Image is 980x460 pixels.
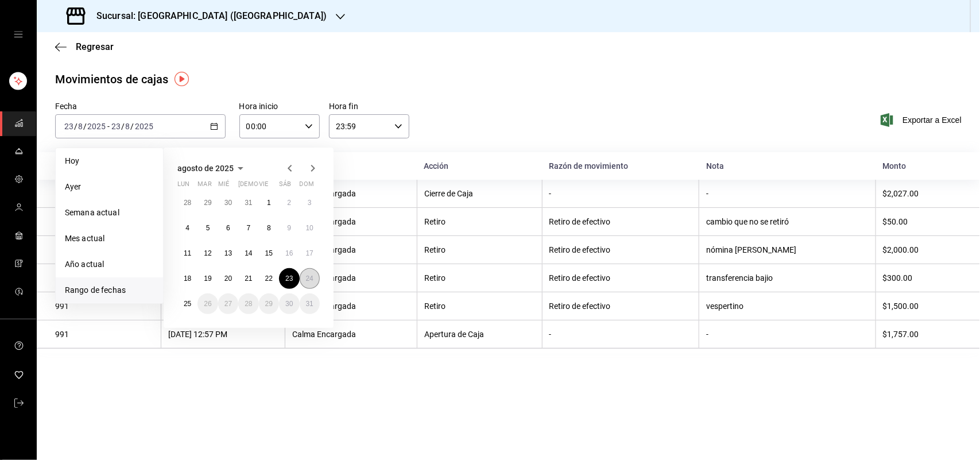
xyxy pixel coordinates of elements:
[177,268,197,289] button: 18 de agosto de 2025
[300,293,320,314] button: 31 de agosto de 2025
[37,152,161,180] th: Corte de caja
[265,275,273,283] abbr: 22 de agosto de 2025
[226,224,230,232] abbr: 6 de agosto de 2025
[238,218,258,238] button: 7 de agosto de 2025
[424,217,535,226] div: Retiro
[197,243,218,264] button: 12 de agosto de 2025
[177,164,234,173] span: agosto de 2025
[224,300,232,308] abbr: 27 de agosto de 2025
[204,275,211,283] abbr: 19 de agosto de 2025
[424,273,535,283] div: Retiro
[549,245,692,254] div: Retiro de efectivo
[185,224,189,232] abbr: 4 de agosto de 2025
[218,218,238,238] button: 6 de agosto de 2025
[177,180,189,192] abbr: lunes
[245,275,252,283] abbr: 21 de agosto de 2025
[883,113,962,127] button: Exportar a Excel
[55,330,154,339] div: 991
[424,330,535,339] div: Apertura de Caja
[267,199,271,207] abbr: 1 de agosto de 2025
[549,301,692,311] div: Retiro de efectivo
[417,152,542,180] th: Acción
[14,30,23,39] button: open drawer
[883,301,962,311] div: $1,500.00
[259,268,279,289] button: 22 de agosto de 2025
[197,293,218,314] button: 26 de agosto de 2025
[197,268,218,289] button: 19 de agosto de 2025
[306,275,313,283] abbr: 24 de agosto de 2025
[306,224,313,232] abbr: 10 de agosto de 2025
[177,161,247,175] button: agosto de 2025
[300,192,320,213] button: 3 de agosto de 2025
[279,180,291,192] abbr: sábado
[184,275,191,283] abbr: 18 de agosto de 2025
[177,218,197,238] button: 4 de agosto de 2025
[218,268,238,289] button: 20 de agosto de 2025
[197,180,211,192] abbr: martes
[329,103,409,111] label: Hora fin
[239,103,320,111] label: Hora inicio
[107,122,110,131] span: -
[706,217,868,226] div: cambio que no se retiró
[238,192,258,213] button: 31 de julio de 2025
[238,268,258,289] button: 21 de agosto de 2025
[549,217,692,226] div: Retiro de efectivo
[175,72,189,86] img: Tooltip marker
[424,245,535,254] div: Retiro
[224,199,232,207] abbr: 30 de julio de 2025
[76,41,114,52] span: Regresar
[218,180,229,192] abbr: miércoles
[245,300,252,308] abbr: 28 de agosto de 2025
[424,189,535,198] div: Cierre de Caja
[300,268,320,289] button: 24 de agosto de 2025
[279,218,299,238] button: 9 de agosto de 2025
[83,122,87,131] span: /
[55,41,114,52] button: Regresar
[177,192,197,213] button: 28 de julio de 2025
[177,293,197,314] button: 25 de agosto de 2025
[306,249,313,257] abbr: 17 de agosto de 2025
[287,199,291,207] abbr: 2 de agosto de 2025
[699,152,876,180] th: Nota
[259,192,279,213] button: 1 de agosto de 2025
[245,249,252,257] abbr: 14 de agosto de 2025
[259,293,279,314] button: 29 de agosto de 2025
[197,218,218,238] button: 5 de agosto de 2025
[259,243,279,264] button: 15 de agosto de 2025
[238,180,306,192] abbr: jueves
[706,245,868,254] div: nómina [PERSON_NAME]
[87,122,106,131] input: ----
[218,293,238,314] button: 27 de agosto de 2025
[184,300,191,308] abbr: 25 de agosto de 2025
[131,122,134,131] span: /
[308,199,312,207] abbr: 3 de agosto de 2025
[883,217,962,226] div: $50.00
[177,243,197,264] button: 11 de agosto de 2025
[279,268,299,289] button: 23 de agosto de 2025
[184,199,191,207] abbr: 28 de julio de 2025
[265,300,273,308] abbr: 29 de agosto de 2025
[184,249,191,257] abbr: 11 de agosto de 2025
[549,273,692,283] div: Retiro de efectivo
[706,301,868,311] div: vespertino
[279,192,299,213] button: 2 de agosto de 2025
[267,224,271,232] abbr: 8 de agosto de 2025
[224,275,232,283] abbr: 20 de agosto de 2025
[238,293,258,314] button: 28 de agosto de 2025
[542,152,699,180] th: Razón de movimiento
[424,301,535,311] div: Retiro
[549,330,692,339] div: -
[206,224,210,232] abbr: 5 de agosto de 2025
[204,199,211,207] abbr: 29 de julio de 2025
[65,233,154,245] span: Mes actual
[55,301,154,311] div: 991
[883,189,962,198] div: $2,027.00
[549,189,692,198] div: -
[65,155,154,167] span: Hoy
[279,293,299,314] button: 30 de agosto de 2025
[279,243,299,264] button: 16 de agosto de 2025
[55,71,169,88] div: Movimientos de cajas
[197,192,218,213] button: 29 de julio de 2025
[238,243,258,264] button: 14 de agosto de 2025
